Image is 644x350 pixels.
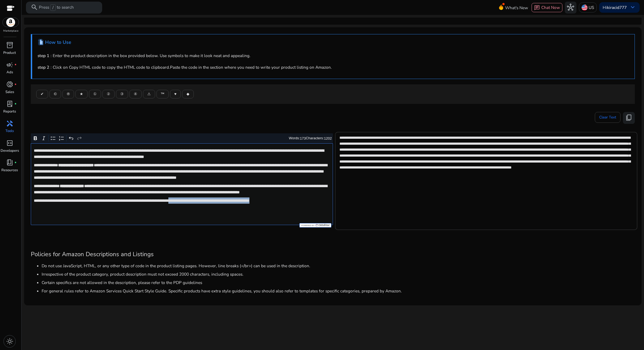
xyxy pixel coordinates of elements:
span: ™ [161,91,164,97]
span: keyboard_arrow_down [629,4,636,11]
span: ◆ [186,91,189,97]
p: Reports [3,109,16,114]
span: ⚠ [147,91,151,97]
span: ★ [80,91,83,97]
span: What's New [505,3,528,12]
span: fiber_manual_record [14,64,17,66]
p: Press to search [39,4,74,11]
label: 1202 [324,136,332,140]
p: Hi [603,5,627,9]
p: Product [3,50,16,56]
img: amazon.svg [3,18,19,27]
p: US [589,3,594,12]
span: ③ [120,91,124,97]
span: light_mode [6,338,13,345]
span: ✔ [41,91,44,97]
button: © [49,90,61,98]
button: ♥ [170,90,181,98]
p: Marketplace [3,29,18,33]
p: Tools [5,128,14,134]
button: ✔ [36,90,48,98]
span: fiber_manual_record [14,83,17,86]
span: Chat Now [541,5,560,10]
span: campaign [6,61,13,68]
span: fiber_manual_record [14,103,17,105]
button: ◆ [182,90,194,98]
button: ® [62,90,74,98]
span: inventory_2 [6,42,13,49]
span: / [50,4,55,11]
span: ♥ [174,91,176,97]
div: Rich Text Editor. Editing area: main. Press Alt+0 for help. [31,143,333,225]
b: step 1 [38,53,49,58]
span: © [54,91,57,97]
h3: Policies for Amazon Descriptions and Listings [31,251,635,258]
span: search [31,4,38,11]
div: Editor toolbar [31,133,333,144]
p: Resources [1,168,18,173]
button: content_copy [623,112,635,124]
img: us.svg [582,5,588,11]
span: book_4 [6,159,13,166]
div: Words: Characters: [289,135,332,142]
span: fiber_manual_record [14,161,17,164]
p: : Enter the product description in the box provided below. Use symbols to make it look neat and a... [38,52,629,59]
li: For general rules refer to Amazon Services Quick Start Style Guide. Specific products have extra ... [42,288,635,294]
span: lab_profile [6,100,13,107]
span: Powered by [301,224,315,227]
span: Clear Text [599,112,616,123]
button: ① [89,90,101,98]
button: hub [565,2,577,14]
p: Ads [6,70,13,75]
span: chat [534,5,540,11]
button: chatChat Now [532,3,562,12]
span: code_blocks [6,140,13,147]
span: content_copy [625,114,632,121]
label: 173 [300,136,306,140]
li: Irrespective of the product category, product description must not exceed 2000 characters, includ... [42,271,635,277]
span: ® [67,91,70,97]
h4: How to Use [45,39,71,45]
span: ② [107,91,110,97]
button: ™ [156,90,169,98]
span: donut_small [6,81,13,88]
li: Do not use JavaScript, HTML, or any other type of code in the product listing pages. However, lin... [42,263,635,269]
p: : Click on Copy HTML code to copy the HTML code to clipboard.Paste the code in the section where ... [38,64,629,70]
span: hub [567,4,574,11]
button: ⚠ [143,90,155,98]
button: Clear Text [595,112,620,123]
li: Certain specifics are not allowed in the description, please refer to the PDP guidelines [42,279,635,286]
button: ★ [75,90,88,98]
p: Sales [5,90,14,95]
span: ④ [134,91,137,97]
span: ① [93,91,97,97]
p: Developers [1,148,19,154]
button: ② [102,90,115,98]
button: ④ [129,90,142,98]
button: ③ [116,90,128,98]
span: handyman [6,120,13,127]
b: kiracid777 [607,5,627,10]
b: step 2 [38,64,49,70]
